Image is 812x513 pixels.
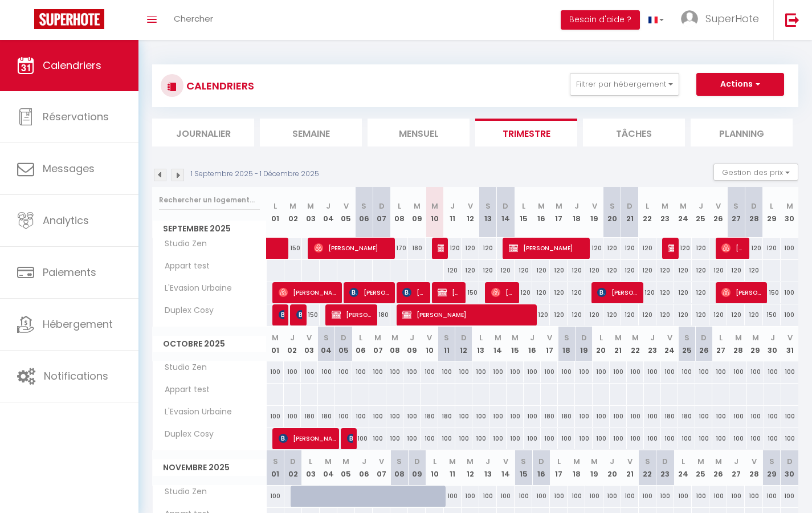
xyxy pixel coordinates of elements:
span: Notifications [44,369,108,383]
div: 120 [532,260,550,281]
div: 120 [727,260,745,281]
div: 100 [781,361,798,382]
abbr: S [564,332,569,343]
th: 21 [621,187,639,238]
abbr: M [556,201,562,211]
th: 27 [712,327,729,361]
abbr: M [414,201,421,211]
th: 12 [462,187,479,238]
span: [PERSON_NAME] [509,237,585,259]
th: 03 [301,327,318,361]
div: 180 [373,304,390,325]
span: Duplex Cosy [154,428,217,441]
div: 100 [712,406,729,427]
div: 120 [603,260,621,281]
li: Tâches [583,119,685,146]
div: 120 [515,282,532,303]
abbr: S [684,332,689,343]
div: 100 [267,361,284,382]
abbr: J [699,201,703,211]
span: [PERSON_NAME] [347,427,353,449]
div: 120 [462,238,479,259]
div: 100 [301,361,318,382]
div: 100 [558,361,575,382]
div: 120 [532,282,550,303]
div: 100 [661,361,678,382]
div: 150 [763,304,781,325]
div: 100 [729,361,746,382]
div: 120 [692,282,709,303]
abbr: L [599,332,603,343]
th: 02 [284,187,302,238]
button: Gestion des prix [713,164,798,181]
abbr: M [538,201,545,211]
abbr: D [581,332,587,343]
abbr: D [701,332,707,343]
div: 120 [568,260,585,281]
th: 30 [764,327,781,361]
div: 120 [745,260,762,281]
abbr: S [444,332,449,343]
th: 15 [507,327,524,361]
div: 100 [352,361,369,382]
div: 180 [301,406,318,427]
div: 100 [386,361,403,382]
span: [PERSON_NAME] [438,282,461,303]
abbr: V [307,332,312,343]
abbr: S [610,201,615,211]
div: 100 [284,361,301,382]
abbr: J [650,332,655,343]
div: 120 [603,238,621,259]
th: 10 [421,327,438,361]
div: 120 [568,282,585,303]
abbr: M [391,332,398,343]
span: L'Evasion Urbaine [154,406,235,418]
span: [PERSON_NAME] [402,282,426,303]
abbr: M [632,332,639,343]
th: 22 [639,187,656,238]
div: 100 [695,361,712,382]
abbr: S [361,201,366,211]
th: 14 [489,327,507,361]
abbr: M [431,201,438,211]
div: 100 [781,238,798,259]
abbr: M [786,201,793,211]
abbr: M [735,332,742,343]
abbr: L [359,332,362,343]
th: 08 [386,327,403,361]
th: 17 [550,187,568,238]
abbr: V [344,201,349,211]
abbr: L [770,201,773,211]
th: 29 [763,187,781,238]
div: 100 [352,406,369,427]
div: 170 [390,238,408,259]
div: 100 [318,361,335,382]
div: 100 [335,361,352,382]
abbr: V [787,332,793,343]
th: 31 [781,327,798,361]
div: 100 [267,406,284,427]
div: 100 [524,361,541,382]
span: [PERSON_NAME] [PERSON_NAME] [668,237,674,259]
div: 180 [661,406,678,427]
img: Super Booking [34,9,104,29]
abbr: D [751,201,757,211]
div: 100 [369,361,386,382]
abbr: J [450,201,455,211]
div: 150 [763,282,781,303]
div: 100 [644,406,661,427]
abbr: M [495,332,501,343]
abbr: J [770,332,775,343]
div: 120 [462,260,479,281]
div: 120 [515,260,532,281]
th: 12 [455,327,472,361]
div: 120 [709,260,727,281]
th: 02 [284,327,301,361]
span: SuperHote [705,11,759,26]
th: 08 [390,187,408,238]
span: Chercher [174,13,213,25]
abbr: D [503,201,508,211]
abbr: M [374,332,381,343]
div: 100 [507,406,524,427]
th: 04 [320,187,337,238]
